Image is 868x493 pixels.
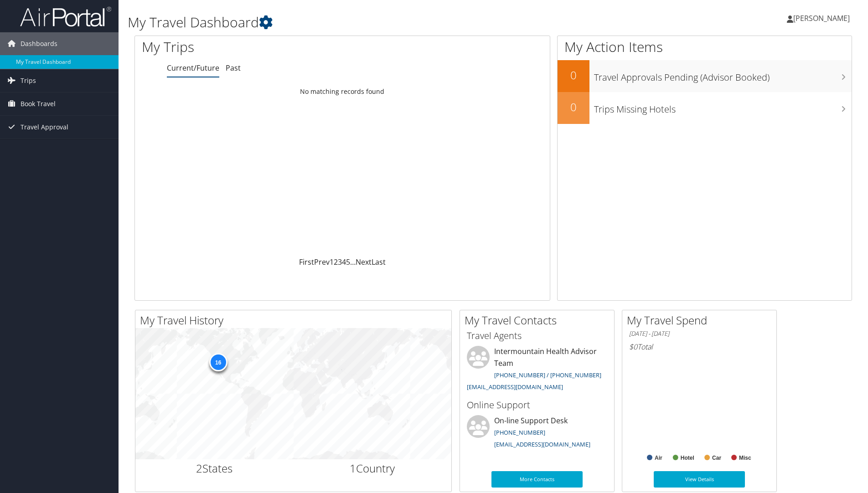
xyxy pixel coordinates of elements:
h2: My Travel Spend [627,313,776,328]
span: 2 [196,461,202,476]
h6: [DATE] - [DATE] [629,329,770,338]
span: $0 [629,342,637,352]
li: On-line Support Desk [462,415,612,452]
a: Last [372,257,386,267]
span: Book Travel [21,92,56,115]
h3: Travel Agents [467,329,607,342]
a: Next [356,257,372,267]
img: airportal-logo.png [20,6,111,27]
h1: My Action Items [558,37,852,56]
a: View Details [654,471,745,488]
h3: Trips Missing Hotels [594,98,852,116]
span: Trips [21,69,36,92]
a: [PERSON_NAME] [787,5,859,32]
h2: 0 [558,67,589,83]
a: [EMAIL_ADDRESS][DOMAIN_NAME] [494,440,590,448]
h3: Travel Approvals Pending (Advisor Booked) [594,67,852,84]
a: Current/Future [167,63,219,73]
span: 1 [350,461,356,476]
h1: My Trips [142,37,370,56]
h2: My Travel History [140,313,451,328]
text: Misc [739,455,751,461]
text: Car [712,455,721,461]
h1: My Travel Dashboard [128,13,615,32]
a: Prev [314,257,330,267]
span: Travel Approval [21,116,68,139]
h2: 0 [558,99,589,115]
a: 0Travel Approvals Pending (Advisor Booked) [558,60,852,92]
a: 5 [346,257,350,267]
a: First [299,257,314,267]
h2: Country [300,461,445,476]
div: 16 [209,353,227,371]
a: [PHONE_NUMBER] [494,428,545,437]
h6: Total [629,342,770,352]
a: 3 [338,257,342,267]
text: Air [655,455,662,461]
li: Intermountain Health Advisor Team [462,346,612,395]
a: [EMAIL_ADDRESS][DOMAIN_NAME] [467,383,563,391]
a: 0Trips Missing Hotels [558,92,852,124]
h2: States [142,461,287,476]
a: 2 [334,257,338,267]
a: More Contacts [491,471,583,488]
a: [PHONE_NUMBER] / [PHONE_NUMBER] [494,371,601,379]
span: Dashboards [21,32,57,55]
td: No matching records found [135,83,550,100]
a: 1 [330,257,334,267]
h3: Online Support [467,399,607,411]
a: Past [226,63,241,73]
text: Hotel [681,455,694,461]
a: 4 [342,257,346,267]
span: [PERSON_NAME] [793,13,850,23]
span: … [350,257,356,267]
h2: My Travel Contacts [465,313,614,328]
